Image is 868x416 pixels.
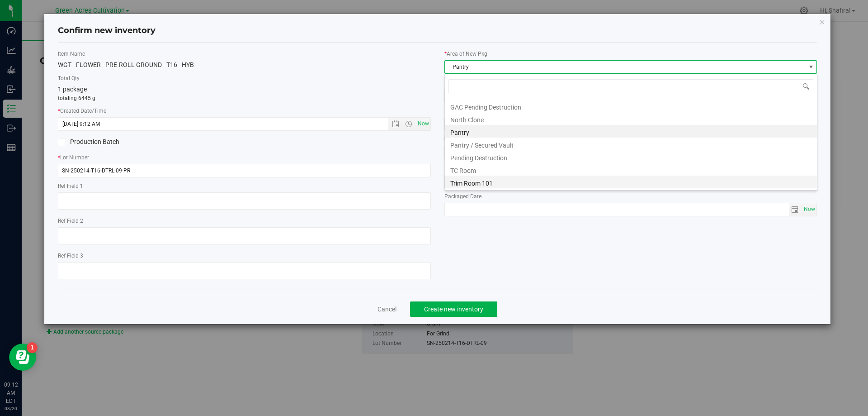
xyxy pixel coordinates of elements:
h4: Confirm new inventory [58,25,156,37]
div: WGT - FLOWER - PRE-ROLL GROUND - T16 - HYB [58,60,431,70]
label: Item Name [58,50,431,58]
span: Set Current date [415,117,431,130]
label: Created Date/Time [58,107,431,115]
span: 1 package [58,86,87,93]
span: select [802,203,816,216]
span: select [789,203,802,216]
span: Open the date view [388,120,403,128]
button: Create new inventory [410,301,497,317]
label: Ref Field 1 [58,182,431,190]
a: Cancel [377,305,396,314]
label: Production Batch [58,137,237,147]
iframe: Resource center [9,344,36,371]
label: Ref Field 3 [58,252,431,260]
span: Set Current date [802,203,817,216]
p: totaling 6445 g [58,94,431,102]
span: Open the time view [401,120,416,128]
iframe: Resource center unread badge [27,342,38,353]
label: Area of New Pkg [444,50,817,58]
label: Packaged Date [444,192,817,201]
label: Lot Number [58,153,431,162]
label: Ref Field 2 [58,217,431,225]
span: Pantry [445,61,806,73]
label: Total Qty [58,74,431,82]
span: Create new inventory [424,306,483,313]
